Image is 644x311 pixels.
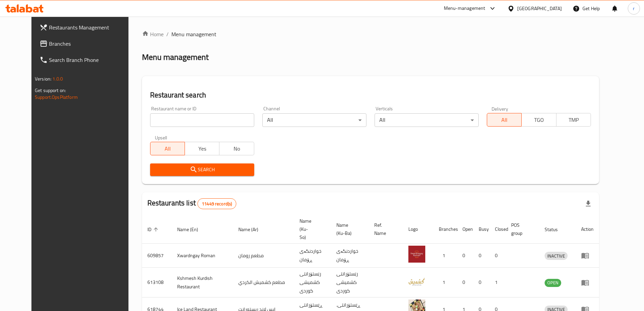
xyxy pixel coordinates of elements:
[487,113,522,127] button: All
[172,268,233,297] td: Kshmesh Kurdish Restaurant
[171,30,216,38] span: Menu management
[233,268,294,297] td: مطعم كشميش الكردي
[52,74,63,83] span: 1.0.0
[185,142,219,155] button: Yes
[511,221,531,237] span: POS group
[142,244,172,268] td: 609857
[336,221,361,237] span: Name (Ku-Ba)
[490,244,506,268] td: 0
[375,113,479,127] div: All
[433,244,457,268] td: 1
[147,198,237,209] h2: Restaurants list
[233,244,294,268] td: مطعم رومان
[49,23,134,31] span: Restaurants Management
[473,244,490,268] td: 0
[150,90,591,100] h2: Restaurant search
[545,279,561,287] span: OPEN
[457,268,473,297] td: 0
[490,268,506,297] td: 1
[219,142,254,155] button: No
[142,52,209,63] h2: Menu management
[153,144,182,154] span: All
[147,225,160,234] span: ID
[492,106,508,111] label: Delivery
[433,268,457,297] td: 1
[581,251,594,260] div: Menu
[150,113,254,127] input: Search for restaurant name or ID..
[517,5,562,12] div: [GEOGRAPHIC_DATA]
[331,244,369,268] td: خواردنگەی ڕۆمان
[408,246,425,263] img: Xwardngay Roman
[34,19,139,36] a: Restaurants Management
[444,4,485,13] div: Menu-management
[374,221,395,237] span: Ref. Name
[473,215,490,244] th: Busy
[49,40,134,48] span: Branches
[473,268,490,297] td: 0
[35,93,78,102] a: Support.OpsPlatform
[545,252,568,260] span: INACTIVE
[262,113,366,127] div: All
[545,279,561,287] div: OPEN
[150,163,254,176] button: Search
[166,30,169,38] li: /
[545,252,568,260] div: INACTIVE
[35,74,51,83] span: Version:
[331,268,369,297] td: رێستۆرانتی کشمیشى كوردى
[294,268,331,297] td: رێستۆرانتی کشمیشى كوردى
[238,225,267,234] span: Name (Ar)
[521,113,556,127] button: TGO
[198,201,236,207] span: 11449 record(s)
[490,115,519,125] span: All
[633,5,635,12] span: r
[177,225,207,234] span: Name (En)
[142,30,599,38] nav: breadcrumb
[559,115,588,125] span: TMP
[142,30,164,38] a: Home
[222,144,251,154] span: No
[403,215,433,244] th: Logo
[524,115,553,125] span: TGO
[142,268,172,297] td: 613108
[156,165,249,174] span: Search
[294,244,331,268] td: خواردنگەی ڕۆمان
[408,273,425,290] img: Kshmesh Kurdish Restaurant
[457,215,473,244] th: Open
[490,215,506,244] th: Closed
[35,86,66,95] span: Get support on:
[581,279,594,287] div: Menu
[433,215,457,244] th: Branches
[49,56,134,64] span: Search Branch Phone
[188,144,217,154] span: Yes
[457,244,473,268] td: 0
[545,225,567,234] span: Status
[172,244,233,268] td: Xwardngay Roman
[155,135,167,140] label: Upsell
[576,215,599,244] th: Action
[34,36,139,52] a: Branches
[34,52,139,68] a: Search Branch Phone
[556,113,591,127] button: TMP
[300,217,323,241] span: Name (Ku-So)
[580,196,596,212] div: Export file
[197,198,236,209] div: Total records count
[150,142,185,155] button: All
